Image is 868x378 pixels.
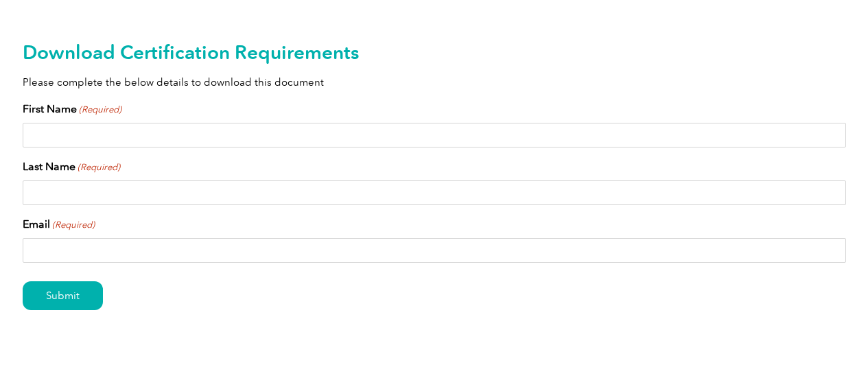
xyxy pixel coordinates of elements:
[51,218,95,232] span: (Required)
[23,281,103,310] input: Submit
[23,75,846,90] p: Please complete the below details to download this document
[23,41,846,63] h2: Download Certification Requirements
[78,103,121,117] span: (Required)
[23,158,120,175] label: Last Name
[76,161,120,174] span: (Required)
[23,216,95,233] label: Email
[23,101,121,117] label: First Name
